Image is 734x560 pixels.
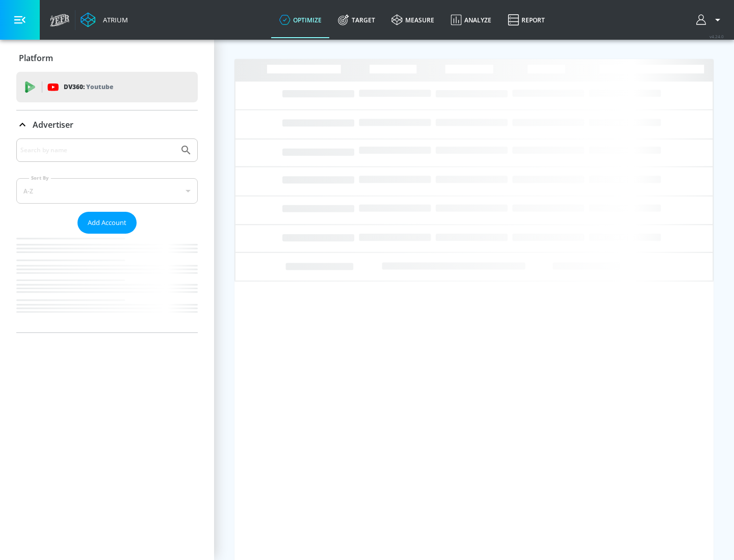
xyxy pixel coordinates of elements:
label: Sort By [29,175,51,181]
nav: list of Advertiser [16,234,198,332]
p: Advertiser [33,119,73,130]
p: Platform [19,52,53,64]
a: Analyze [442,2,500,38]
div: DV360: Youtube [16,72,198,102]
a: measure [383,2,442,38]
a: Report [500,2,553,38]
input: Search by name [20,144,175,157]
span: v 4.24.0 [710,34,724,39]
div: Platform [16,44,198,72]
span: Add Account [88,217,126,229]
p: DV360: [64,81,113,93]
div: Advertiser [16,138,198,332]
p: Youtube [86,81,113,92]
a: Target [330,2,383,38]
a: optimize [271,2,330,38]
div: A-Z [16,178,198,204]
a: Atrium [81,12,128,27]
div: Atrium [99,15,128,24]
button: Add Account [77,212,137,234]
div: Advertiser [16,110,198,139]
